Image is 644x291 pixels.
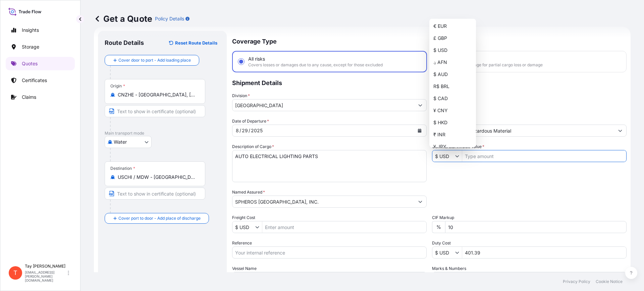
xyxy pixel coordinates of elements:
p: Quotes [22,60,38,67]
div: month, [235,127,239,135]
p: [EMAIL_ADDRESS][PERSON_NAME][DOMAIN_NAME] [25,270,66,282]
div: ₹ INR [431,129,475,141]
div: ¥ JPY [431,141,475,153]
div: ¥ CNY [431,104,475,117]
div: year, [250,127,263,135]
span: Cover door to port - Add loading place [118,57,191,64]
div: $ HKD [431,117,475,129]
button: Show suggestions [414,99,426,111]
input: Origin [118,91,197,98]
div: $ AUD [431,68,475,80]
button: Show suggestions [455,249,462,256]
input: Enter percentage [445,221,627,233]
input: Text to appear on certificate [105,105,205,117]
input: Your internal reference [232,246,427,259]
div: € EUR [431,20,475,32]
span: Covers losses or damages due to any cause, except for those excluded [248,62,383,68]
div: Origin [110,83,125,89]
p: Policy Details [155,15,184,22]
input: Freight Cost [232,221,255,233]
input: Destination [118,174,197,180]
button: Show suggestions [414,196,426,208]
button: Select transport [105,136,152,148]
div: day, [241,127,249,135]
div: £ GBP [431,32,475,44]
p: Cookie Notice [596,279,623,284]
label: Vessel Name [232,265,257,272]
input: Type to search division [232,99,414,111]
p: Shipment Details [232,72,627,92]
p: Tay [PERSON_NAME] [25,264,66,269]
p: Privacy Policy [563,279,590,284]
label: Marks & Numbers [432,265,466,272]
label: CIF Markup [432,214,454,221]
div: % [432,221,445,233]
div: Destination [110,166,135,171]
p: Insights [22,27,39,33]
div: / [249,127,250,135]
input: Enter amount [462,246,626,259]
button: Show suggestions [455,153,462,159]
input: Text to appear on certificate [105,188,205,200]
textarea: AUTO A/C PARTS [232,150,427,182]
label: Division [232,92,250,99]
p: Storage [22,44,39,50]
span: Cover port to door - Add place of discharge [118,215,201,222]
div: / [239,127,241,135]
button: Show suggestions [255,224,262,230]
span: Water [114,139,127,145]
button: Calendar [414,125,425,136]
input: Number1, number2,... [432,272,627,284]
input: Full name [232,196,414,208]
p: Reset Route Details [175,40,217,46]
button: Show suggestions [614,125,626,137]
p: Get a Quote [94,13,152,24]
p: Main transport mode [105,131,220,136]
div: R$ BRL [431,80,475,92]
input: Select a commodity type [432,125,614,137]
input: Type amount [462,150,626,162]
div: $ CAD [431,92,475,104]
label: Named Assured [232,189,265,196]
span: All risks [248,56,265,62]
input: Enter amount [262,221,426,233]
p: Certificates [22,77,47,84]
div: $ USD [431,44,475,56]
p: Coverage Type [232,31,627,51]
p: Route Details [105,39,144,47]
span: T [13,270,17,276]
span: Limited coverage for partial cargo loss or damage [448,62,543,68]
div: ؋ AFN [431,56,475,68]
span: Date of Departure [232,118,269,125]
label: Description of Cargo [232,143,274,150]
label: Freight Cost [232,214,255,221]
label: Duty Cost [432,240,451,246]
input: Commercial Invoice Value [432,150,455,162]
label: Reference [232,240,252,246]
p: Claims [22,94,36,100]
input: Duty Cost [432,246,455,259]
